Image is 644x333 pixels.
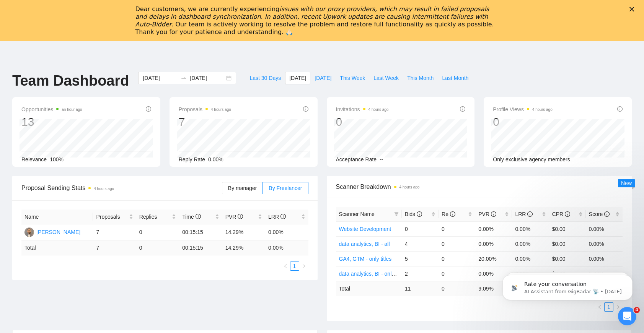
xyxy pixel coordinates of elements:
a: GA4, GTM - only titles [339,256,392,262]
div: [PERSON_NAME] [36,228,80,236]
td: 0.00% [475,236,512,251]
time: 4 hours ago [532,107,553,112]
span: Relevance [21,156,47,162]
li: Previous Page [281,262,290,271]
span: Scanner Breakdown [336,182,623,192]
td: 0.00% [512,236,549,251]
td: $0.00 [549,251,586,266]
span: 4 [634,307,640,313]
span: Last Month [442,74,468,82]
td: $0.00 [549,221,586,236]
td: 0.00% [265,224,308,240]
td: 0 [439,236,475,251]
span: Last Week [373,74,399,82]
td: 0.00 % [265,240,308,255]
td: 0.00% [586,251,623,266]
span: Only exclusive agency members [493,156,570,162]
button: [DATE] [285,72,310,84]
span: filter [394,212,399,216]
button: This Week [336,72,369,84]
span: info-circle [417,211,422,217]
div: Close [629,7,637,11]
div: 13 [21,115,82,129]
span: Bids [405,211,422,217]
span: Time [182,214,201,220]
span: info-circle [527,211,533,217]
td: 14.29% [222,224,265,240]
td: 00:15:15 [179,240,222,255]
td: 7 [93,224,136,240]
th: Replies [136,210,179,224]
span: [DATE] [315,74,331,82]
td: 2 [402,266,439,281]
span: Proposals [179,105,231,114]
span: Proposal Sending Stats [21,183,222,193]
td: 0 [439,251,475,266]
span: 100% [50,156,64,162]
img: SK [24,227,34,237]
a: 1 [290,262,299,270]
td: Total [21,240,93,255]
button: This Month [403,72,438,84]
span: swap-right [181,75,187,81]
span: Proposals [96,213,127,221]
span: info-circle [280,214,286,219]
span: LRR [268,214,286,220]
th: Proposals [93,210,136,224]
div: 0 [493,115,553,129]
span: CPR [552,211,570,217]
td: 0 [439,221,475,236]
span: This Month [407,74,434,82]
span: Reply Rate [179,156,205,162]
div: 7 [179,115,231,129]
th: Name [21,210,93,224]
time: 4 hours ago [94,187,114,191]
button: Last 30 Days [245,72,285,84]
span: Score [589,211,610,217]
a: SK[PERSON_NAME] [24,229,80,235]
td: Total [336,281,402,296]
input: End date [190,74,225,82]
td: 0.00% [475,221,512,236]
span: 0.00% [208,156,223,162]
td: 0 [136,240,179,255]
li: 1 [290,262,299,271]
button: left [281,262,290,271]
button: [DATE] [310,72,336,84]
i: issues with our proxy providers, which may result in failed proposals and delays in dashboard syn... [135,5,489,28]
div: Dear customers, we are currently experiencing . Our team is actively working to resolve the probl... [135,5,497,36]
span: right [302,264,306,268]
td: 20.00% [475,251,512,266]
td: 11 [402,281,439,296]
td: 0.00% [512,251,549,266]
button: right [299,262,308,271]
time: 4 hours ago [211,107,231,112]
td: 00:15:15 [179,224,222,240]
span: to [181,75,187,81]
h1: Team Dashboard [12,72,129,90]
td: 0.00% [475,266,512,281]
span: PVR [478,211,496,217]
span: info-circle [460,106,465,112]
span: By manager [228,185,257,191]
span: Last 30 Days [249,74,281,82]
div: 0 [336,115,389,129]
span: Replies [139,213,170,221]
span: info-circle [565,211,570,217]
span: info-circle [196,214,201,219]
span: info-circle [491,211,496,217]
span: info-circle [604,211,610,217]
span: info-circle [238,214,243,219]
td: 7 [93,240,136,255]
td: 4 [402,236,439,251]
span: info-circle [303,106,308,112]
a: data analytics, BI - only titles [339,271,407,277]
span: info-circle [450,211,455,217]
span: info-circle [617,106,623,112]
td: 0.00% [586,221,623,236]
span: Scanner Name [339,211,375,217]
a: Website Development [339,226,391,232]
